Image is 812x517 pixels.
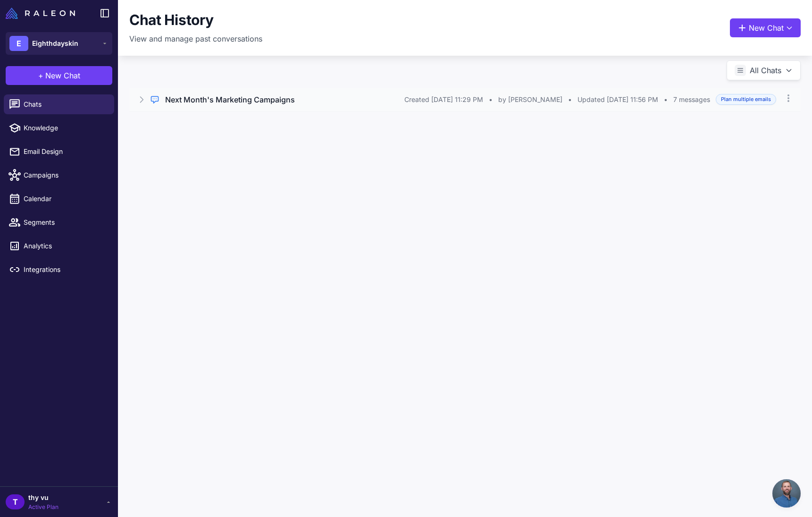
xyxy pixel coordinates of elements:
[4,189,114,209] a: Calendar
[129,11,213,29] h1: Chat History
[6,66,112,85] button: +New Chat
[129,33,262,44] p: View and manage past conversations
[28,503,59,511] span: Active Plan
[489,94,493,105] span: •
[24,217,107,228] span: Segments
[24,194,107,204] span: Calendar
[4,260,114,280] a: Integrations
[38,70,43,81] span: +
[664,94,668,105] span: •
[578,94,658,105] span: Updated [DATE] 11:56 PM
[730,18,801,37] button: New Chat
[24,146,107,157] span: Email Design
[24,264,107,275] span: Integrations
[772,479,801,508] div: Open chat
[727,60,801,80] button: All Chats
[45,70,80,81] span: New Chat
[716,94,776,105] span: Plan multiple emails
[6,8,75,19] img: Raleon Logo
[4,236,114,256] a: Analytics
[4,94,114,114] a: Chats
[568,94,572,105] span: •
[24,241,107,251] span: Analytics
[4,212,114,232] a: Segments
[673,94,710,105] span: 7 messages
[498,94,562,105] span: by [PERSON_NAME]
[28,492,59,503] span: thy vu
[4,142,114,161] a: Email Design
[6,494,25,509] div: T
[4,118,114,138] a: Knowledge
[24,123,107,133] span: Knowledge
[6,8,79,19] a: Raleon Logo
[4,165,114,185] a: Campaigns
[165,94,295,105] h3: Next Month's Marketing Campaigns
[32,38,78,49] span: Eighthdayskin
[6,32,112,55] button: EEighthdayskin
[9,36,28,51] div: E
[24,99,107,110] span: Chats
[24,170,107,180] span: Campaigns
[404,94,483,105] span: Created [DATE] 11:29 PM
